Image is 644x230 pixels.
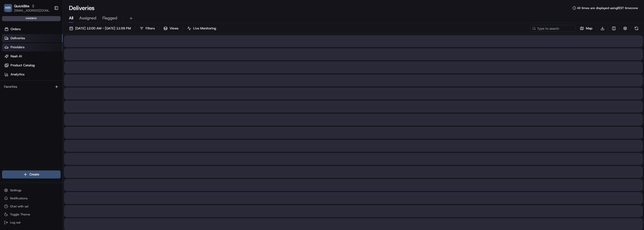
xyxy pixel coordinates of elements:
input: Type to search [530,25,576,32]
input: Clear [13,32,83,38]
span: Nash AI [11,54,22,59]
button: Filters [137,25,157,32]
span: Knowledge Base [10,73,38,78]
button: QuickBiteQuickBite[EMAIL_ADDRESS][DOMAIN_NAME] [2,2,52,14]
span: Settings [10,188,21,192]
a: Powered byPylon [35,85,61,89]
span: Toggle Theme [10,212,30,216]
span: Pylon [50,85,61,89]
span: Orders [11,27,21,31]
button: [EMAIL_ADDRESS][DOMAIN_NAME] [14,9,50,13]
span: Views [170,26,178,31]
span: Notifications [10,196,28,200]
button: Log out [2,219,61,226]
span: Log out [10,220,20,224]
a: Orders [2,25,63,33]
button: Create [2,170,61,178]
span: Flagged [102,15,117,21]
span: Providers [11,45,24,50]
img: Nash [5,5,15,15]
span: Chat with us! [10,204,28,208]
h1: Deliveries [69,4,95,12]
div: 💻 [43,73,47,77]
div: We're available if you need us! [17,53,64,57]
button: Settings [2,187,61,194]
a: Providers [2,43,63,51]
button: Start new chat [86,50,92,56]
button: Notifications [2,195,61,202]
img: 1736555255976-a54dd68f-1ca7-489b-9aae-adbdc363a1c4 [5,48,14,57]
span: All times are displayed using EEST timezone [577,6,638,10]
div: sandbox [2,16,61,21]
span: [DATE] 12:00 AM - [DATE] 11:59 PM [75,26,131,31]
img: QuickBite [4,4,12,12]
button: Toggle Theme [2,211,61,218]
div: Start new chat [17,48,83,53]
div: 📗 [5,73,9,77]
a: 💻API Documentation [41,71,83,80]
span: Analytics [11,72,24,77]
span: Filters [146,26,155,31]
p: Welcome 👋 [5,20,92,28]
a: 📗Knowledge Base [3,71,41,80]
span: Create [29,172,39,177]
a: Analytics [2,70,63,78]
button: QuickBite [14,4,29,9]
span: Map [586,26,592,31]
a: Deliveries [2,34,63,42]
span: API Documentation [48,73,81,78]
div: Favorites [2,83,61,91]
button: Map [578,25,595,32]
button: Views [161,25,181,32]
span: Product Catalog [11,63,35,68]
span: Deliveries [11,36,25,40]
span: Live Monitoring [193,26,216,31]
button: Chat with us! [2,203,61,210]
span: Assigned [79,15,96,21]
button: Live Monitoring [185,25,218,32]
a: Product Catalog [2,61,63,69]
button: Refresh [633,25,640,32]
button: [DATE] 12:00 AM - [DATE] 11:59 PM [67,25,133,32]
span: All [69,15,73,21]
a: Nash AI [2,52,63,60]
